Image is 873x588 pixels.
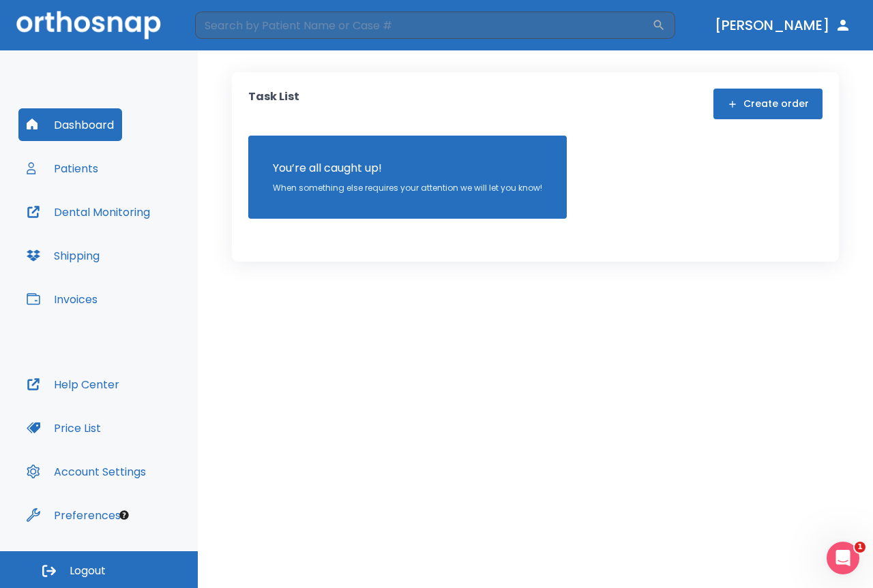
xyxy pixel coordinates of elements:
[118,509,130,521] div: Tooltip anchor
[18,368,128,401] button: Help Center
[709,13,857,37] button: [PERSON_NAME]
[18,152,106,185] button: Patients
[248,89,299,119] p: Task List
[18,283,106,315] button: Invoices
[18,455,154,488] button: Account Settings
[18,499,129,531] button: Preferences
[70,563,106,578] span: Logout
[273,182,542,194] p: When something else requires your attention we will let you know!
[195,12,652,39] input: Search by Patient Name or Case #
[713,89,823,119] button: Create order
[855,542,865,553] span: 1
[18,108,122,141] button: Dashboard
[827,542,859,574] iframe: Intercom live chat
[18,412,109,444] button: Price List
[16,11,161,39] img: Orthosnap
[18,196,158,228] button: Dental Monitoring
[273,160,542,176] p: You’re all caught up!
[18,239,108,272] button: Shipping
